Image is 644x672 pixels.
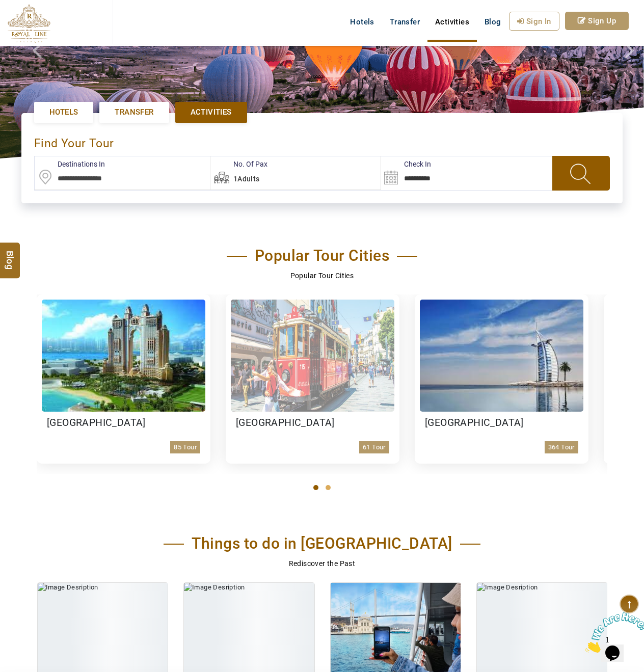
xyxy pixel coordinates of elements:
[37,270,607,281] p: Popular Tour Cities
[565,12,629,30] a: Sign Up
[191,107,232,118] span: Activities
[4,251,17,259] span: Blog
[115,107,153,118] span: Transfer
[485,17,501,26] span: Blog
[477,12,509,32] a: Blog
[545,441,578,453] p: 364 Tour
[34,126,610,156] div: find your Tour
[342,12,382,32] a: Hotels
[164,534,480,553] h2: Things to do in [GEOGRAPHIC_DATA]
[210,159,267,169] label: No. Of Pax
[359,441,389,453] p: 61 Tour
[581,608,644,657] iframe: chat widget
[170,441,200,453] p: 85 Tour
[35,159,105,169] label: Destinations In
[415,294,588,464] a: [GEOGRAPHIC_DATA]364 Tour
[425,417,578,429] h3: [GEOGRAPHIC_DATA]
[37,294,210,464] a: [GEOGRAPHIC_DATA]85 Tour
[4,4,67,44] img: Chat attention grabber
[382,12,427,32] a: Transfer
[37,558,607,569] p: Rediscover the Past
[509,12,559,31] a: Sign In
[47,417,200,429] h3: [GEOGRAPHIC_DATA]
[427,12,477,32] a: Activities
[8,4,50,43] img: The Royal Line Holidays
[236,417,389,429] h3: [GEOGRAPHIC_DATA]
[99,102,169,123] a: Transfer
[49,107,78,118] span: Hotels
[4,4,8,13] span: 1
[34,102,93,123] a: Hotels
[226,294,399,464] a: [GEOGRAPHIC_DATA]61 Tour
[175,102,247,123] a: Activities
[381,159,431,169] label: Check In
[227,247,418,265] h2: Popular Tour Cities
[233,175,260,183] span: 1Adults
